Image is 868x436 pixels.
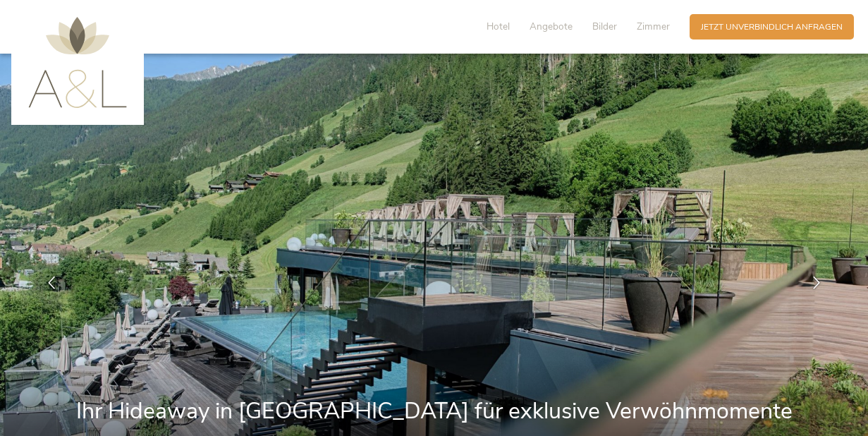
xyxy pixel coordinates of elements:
[592,20,617,33] span: Bilder
[637,20,670,33] span: Zimmer
[487,20,510,33] span: Hotel
[530,20,573,33] span: Angebote
[28,17,127,108] img: AMONTI & LUNARIS Wellnessresort
[701,21,843,33] span: Jetzt unverbindlich anfragen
